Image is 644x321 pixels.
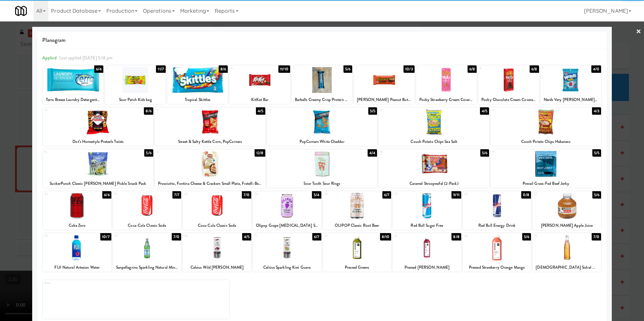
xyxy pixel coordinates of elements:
[44,96,102,104] div: Terra Breeze Laundry Detergent Powder Packet
[44,107,98,113] div: 10
[323,191,391,230] div: 246/7OLIPOP Classic Root Beer
[255,149,265,157] div: 12/8
[592,233,601,240] div: 7/0
[44,191,77,197] div: 20
[44,233,77,239] div: 28
[144,107,153,115] div: 8/6
[492,179,600,188] div: Prevail Grass-Fed Beef Jerky
[44,149,98,155] div: 15
[530,65,539,73] div: 6/8
[463,221,531,230] div: Red Bull Energy Drink
[521,191,531,199] div: 0/8
[267,179,377,188] div: Sour Tooth Sour Rings
[184,263,250,272] div: Celsius Wild [PERSON_NAME]
[43,107,153,146] div: 108/6Dot’s Homestyle Pretzels Twists
[463,233,531,272] div: 345/6Pressed Strawberry Orange Mango
[268,138,376,146] div: PopCorners White Cheddar
[230,96,289,104] div: KitKat Bar
[44,138,152,146] div: Dot’s Homestyle Pretzels Twists
[592,107,601,115] div: 4/3
[168,96,227,104] div: Tropical Skittles
[253,221,321,230] div: Olipop Grape [MEDICAL_DATA] Soda
[144,149,153,157] div: 5/6
[113,233,181,272] div: 297/0Sanpellegrino Sparkling Natural Mineral Water
[106,96,164,104] div: Sour Patch Kids bag
[418,65,446,71] div: 7
[394,191,427,197] div: 25
[268,179,376,188] div: Sour Tooth Sour Rings
[114,221,180,230] div: Coca-Cola Classic Soda
[379,149,489,188] div: 185/6Caramel Stroopwafel (2-Pack)
[393,221,461,230] div: Red Bull Sugar Free
[379,179,489,188] div: Caramel Stroopwafel (2-Pack)
[268,107,322,113] div: 12
[354,96,414,104] div: [PERSON_NAME] Peanut Butter Cups
[312,233,321,240] div: 6/7
[404,65,414,73] div: 10/3
[106,65,135,71] div: 2
[480,65,508,71] div: 8
[242,233,251,240] div: 4/5
[44,65,73,71] div: 1
[256,107,265,115] div: 4/5
[156,179,264,188] div: Prosciutto, Fontina Cheese & Crackers Small Plate, Fratelli Beretta
[292,65,352,104] div: 55/6Barbells Creamy Crisp Protein Bar
[43,96,103,104] div: Terra Breeze Laundry Detergent Powder Packet
[94,65,103,73] div: 6/4
[541,65,601,104] div: 94/0Nerds Very [PERSON_NAME] Gummy Clusters
[355,65,384,71] div: 6
[393,233,461,272] div: 338/8Pressed [PERSON_NAME]
[156,149,210,155] div: 16
[183,191,251,230] div: 227/0Coca-Cola Classic Soda
[468,65,477,73] div: 6/8
[156,65,165,73] div: 11/7
[156,107,210,113] div: 11
[253,263,321,272] div: Celsius Sparkling Kiwi Guava
[253,191,321,230] div: 235/4Olipop Grape [MEDICAL_DATA] Soda
[254,191,287,197] div: 23
[43,280,229,319] div: Extra
[591,65,601,73] div: 4/0
[416,65,477,104] div: 76/8Pocky Strawberry Cream Covered Biscuit Sticks
[254,263,320,272] div: Celsius Sparkling Kiwi Guava
[113,191,181,230] div: 217/7Coca-Cola Classic Soda
[533,263,601,272] div: [DEMOGRAPHIC_DATA] Sidral Mundet
[323,221,391,230] div: OLIPOP Classic Root Beer
[113,263,181,272] div: Sanpellegrino Sparkling Natural Mineral Water
[156,138,264,146] div: Sweet & Salty Kettle Corn, PopCorners
[393,263,461,272] div: Pressed [PERSON_NAME]
[155,149,265,188] div: 1612/8Prosciutto, Fontina Cheese & Crackers Small Plate, Fratelli Beretta
[242,191,251,199] div: 7/0
[324,233,357,239] div: 32
[324,221,390,230] div: OLIPOP Classic Root Beer
[380,149,434,155] div: 18
[416,96,477,104] div: Pocky Strawberry Cream Covered Biscuit Sticks
[114,263,180,272] div: Sanpellegrino Sparkling Natural Mineral Water
[380,138,488,146] div: Couch Potato Chips Sea Salt
[355,96,413,104] div: [PERSON_NAME] Peanut Butter Cups
[368,149,377,157] div: 4/4
[254,233,287,239] div: 31
[113,221,181,230] div: Coca-Cola Classic Soda
[464,263,530,272] div: Pressed Strawberry Orange Mango
[478,65,539,104] div: 86/8Pocky Chocolate Cream Covered Biscuit Sticks
[354,65,414,104] div: 610/3[PERSON_NAME] Peanut Butter Cups
[592,149,601,157] div: 5/5
[43,149,153,188] div: 155/6SuckerPunch Classic [PERSON_NAME] Pickle Snack Pack
[534,191,567,197] div: 27
[254,221,320,230] div: Olipop Grape [MEDICAL_DATA] Soda
[394,263,460,272] div: Pressed [PERSON_NAME]
[380,107,434,113] div: 13
[184,233,217,239] div: 30
[172,233,181,240] div: 7/0
[105,96,165,104] div: Sour Patch Kids bag
[534,233,567,239] div: 35
[219,65,228,73] div: 8/6
[379,138,489,146] div: Couch Potato Chips Sea Salt
[382,191,391,199] div: 6/7
[183,233,251,272] div: 304/5Celsius Wild [PERSON_NAME]
[491,149,601,188] div: 195/5Prevail Grass-Fed Beef Jerky
[100,233,111,240] div: 10/7
[44,179,152,188] div: SuckerPunch Classic [PERSON_NAME] Pickle Snack Pack
[491,179,601,188] div: Prevail Grass-Fed Beef Jerky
